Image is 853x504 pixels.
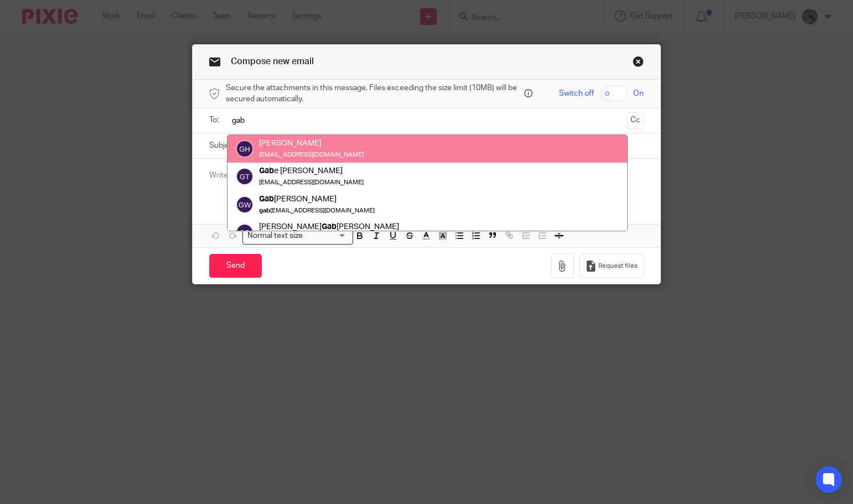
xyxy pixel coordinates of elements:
img: svg%3E [236,168,254,186]
span: Secure the attachments in this message. Files exceeding the size limit (10MB) will be secured aut... [226,82,521,105]
div: e [PERSON_NAME] [259,166,364,177]
small: [EMAIL_ADDRESS][DOMAIN_NAME] [259,180,364,186]
div: [PERSON_NAME] [PERSON_NAME] [259,221,399,232]
img: svg%3E [236,140,254,158]
input: Search for option [307,230,347,242]
img: svg%3E [236,224,254,241]
input: Send [209,254,262,278]
div: Search for option [242,227,353,245]
div: [PERSON_NAME] [259,194,375,205]
button: Cc [627,112,644,129]
label: Subject: [209,140,238,151]
span: On [633,88,644,99]
img: svg%3E [236,196,254,214]
div: [PERSON_NAME] [259,138,364,149]
span: Compose new email [231,57,314,66]
span: Normal text size [245,230,306,242]
em: gab [259,207,270,214]
small: [EMAIL_ADDRESS][DOMAIN_NAME] [259,207,375,214]
label: To: [209,115,221,126]
em: Gab [322,222,337,231]
em: Gab [259,167,274,175]
em: Gab [259,195,274,203]
span: Switch off [559,88,594,99]
span: Request files [598,262,638,271]
button: Request files [580,253,644,278]
small: [EMAIL_ADDRESS][DOMAIN_NAME] [259,152,364,158]
a: Close this dialog window [633,56,644,71]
